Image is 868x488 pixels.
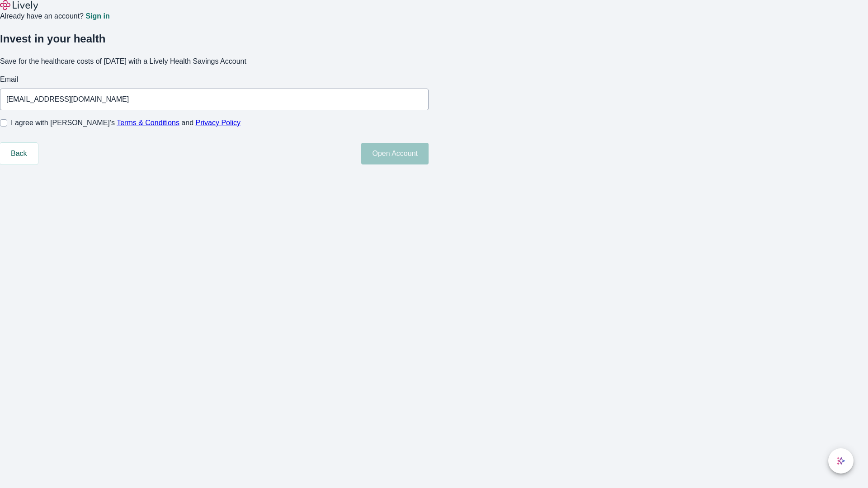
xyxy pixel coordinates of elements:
span: I agree with [PERSON_NAME]’s and [11,117,241,128]
svg: Lively AI Assistant [836,456,845,465]
button: chat [828,448,854,474]
a: Sign in [85,13,109,20]
a: Terms & Conditions [117,119,179,127]
a: Privacy Policy [196,119,241,127]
